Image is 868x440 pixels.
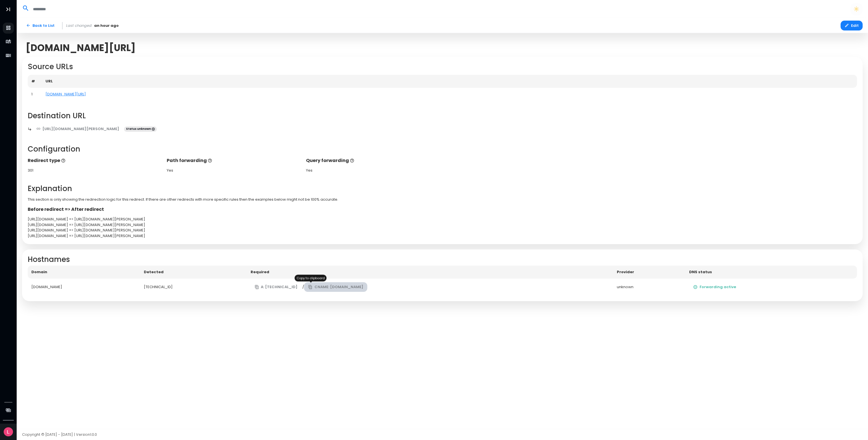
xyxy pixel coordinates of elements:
div: 301 [28,168,161,173]
div: [URL][DOMAIN_NAME] => [URL][DOMAIN_NAME][PERSON_NAME] [28,222,857,228]
a: [DOMAIN_NAME][URL] [45,91,86,97]
img: Avatar [4,427,13,437]
div: [DOMAIN_NAME] [31,284,136,290]
span: Copyright © [DATE] - [DATE] | Version 1.0.0 [22,432,97,437]
div: Copy to clipboard [295,275,327,281]
button: Edit [841,21,863,30]
td: / [247,279,613,296]
p: Redirect type [28,157,161,164]
div: [URL][DOMAIN_NAME] => [URL][DOMAIN_NAME][PERSON_NAME] [28,216,857,222]
span: an hour ago [94,23,119,29]
div: [URL][DOMAIN_NAME] => [URL][DOMAIN_NAME][PERSON_NAME] [28,233,857,239]
button: Forwarding active [689,282,740,292]
th: Detected [140,266,247,279]
button: CNAME: [DOMAIN_NAME] [304,282,367,292]
p: Path forwarding [167,157,300,164]
div: 1 [31,91,38,97]
h2: Explanation [28,184,857,193]
h2: Source URLs [28,62,857,71]
p: Query forwarding [306,157,440,164]
a: Back to List [22,21,58,30]
div: Yes [167,168,300,173]
a: [URL][DOMAIN_NAME][PERSON_NAME] [32,124,123,134]
th: Domain [28,266,140,279]
th: # [28,75,42,88]
div: [URL][DOMAIN_NAME] => [URL][DOMAIN_NAME][PERSON_NAME] [28,227,857,233]
h2: Hostnames [28,255,857,264]
button: Toggle Aside [3,4,14,15]
span: Last changed: [66,23,92,29]
div: unknown [617,284,682,290]
h2: Configuration [28,145,857,154]
p: This section is only showing the redirection logic for this redirect. If there are other redirect... [28,197,857,202]
div: Yes [306,168,440,173]
span: [DOMAIN_NAME][URL] [26,42,136,53]
button: A: [TECHNICAL_ID] [251,282,302,292]
h2: Destination URL [28,111,857,120]
th: Provider [613,266,686,279]
th: DNS status [685,266,857,279]
th: URL [42,75,857,88]
span: Status unknown [124,126,157,132]
p: Before redirect => After redirect [28,206,857,213]
td: [TECHNICAL_ID] [140,279,247,296]
th: Required [247,266,613,279]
